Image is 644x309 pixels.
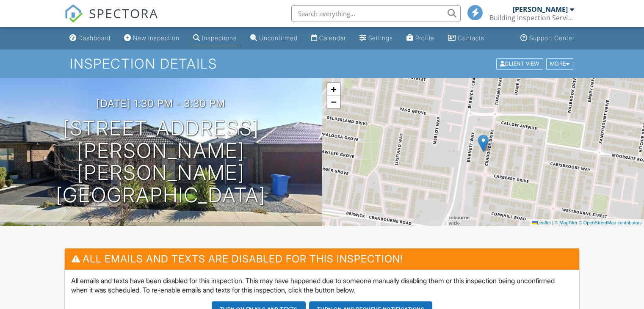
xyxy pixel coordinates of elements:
div: Client View [496,58,543,69]
p: All emails and texts have been disabled for this inspection. This may have happened due to someon... [71,276,573,295]
div: New Inspection [133,34,180,41]
h1: Inspection Details [70,56,574,71]
input: Search everything... [291,5,461,22]
img: The Best Home Inspection Software - Spectora [64,4,83,23]
a: SPECTORA [64,11,158,29]
a: New Inspection [121,30,183,46]
h3: All emails and texts are disabled for this inspection! [65,248,579,269]
a: © MapTiler [555,220,578,225]
a: Settings [356,30,396,46]
span: − [331,97,336,107]
span: SPECTORA [89,4,158,22]
a: Zoom out [327,96,340,108]
div: Support Center [529,34,575,41]
a: Support Center [517,30,578,46]
a: Dashboard [66,30,114,46]
div: Inspections [202,34,237,41]
h1: [STREET_ADDRESS][PERSON_NAME] [PERSON_NAME][GEOGRAPHIC_DATA] [14,117,309,207]
div: Contacts [458,34,484,41]
a: Leaflet [532,220,551,225]
a: Inspections [190,30,240,46]
a: Client View [495,60,545,66]
a: Zoom in [327,83,340,96]
a: Profile [403,30,438,46]
span: + [331,84,336,94]
div: Building Inspection Services [489,14,574,22]
div: Settings [368,34,393,41]
div: More [546,58,574,69]
a: Contacts [445,30,488,46]
div: Dashboard [78,34,111,41]
div: [PERSON_NAME] [513,5,568,14]
div: Profile [415,34,434,41]
div: Calendar [319,34,346,41]
a: Calendar [308,30,349,46]
div: Unconfirmed [259,34,298,41]
img: Marker [478,135,489,152]
a: © OpenStreetMap contributors [579,220,642,225]
a: Unconfirmed [247,30,301,46]
h3: [DATE] 1:30 pm - 3:30 pm [97,98,225,109]
span: | [552,220,553,225]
